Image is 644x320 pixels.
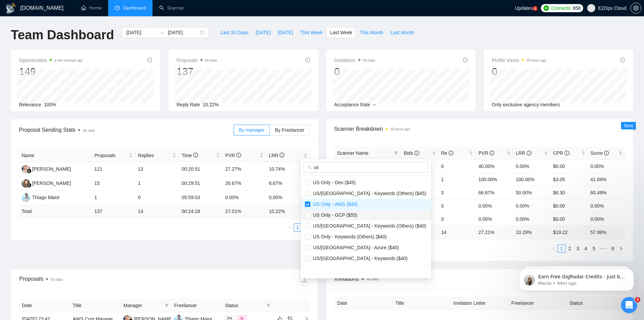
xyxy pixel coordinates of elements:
[92,205,135,218] td: 137
[476,159,513,173] td: 40.00%
[54,59,82,62] time: a few seconds ago
[387,27,418,38] button: Last Month
[492,56,546,64] span: Profile Views
[574,245,581,252] a: 3
[335,297,393,310] th: Date
[513,199,550,212] td: 0.00%
[557,244,566,253] li: 1
[70,299,121,312] th: Title
[565,151,569,155] span: info-circle
[274,27,296,38] button: [DATE]
[558,245,565,252] a: 1
[334,102,371,107] span: Acceptance Rate
[236,153,241,157] span: info-circle
[121,299,171,312] th: Manager
[609,245,617,252] a: 8
[179,176,222,191] td: 00:29:51
[598,244,609,253] li: Next 5 Pages
[299,275,310,285] button: download
[390,127,410,131] time: 20 hours ago
[266,303,270,307] span: filter
[269,153,284,158] span: LRR
[334,65,375,78] div: 0
[19,102,41,107] span: Relevance
[490,151,494,155] span: info-circle
[630,5,641,11] a: setting
[373,102,376,107] span: --
[392,297,451,310] th: Title
[266,205,310,218] td: 10.22 %
[476,173,513,186] td: 100.00%
[123,302,162,309] span: Manager
[296,27,326,38] button: This Week
[588,212,625,226] td: 0.00%
[438,199,476,212] td: 0
[266,176,310,191] td: 6.67%
[305,58,310,62] span: info-circle
[588,226,625,239] td: 57.99 %
[441,150,453,156] span: Re
[604,151,609,155] span: info-circle
[22,166,71,171] a: AJ[PERSON_NAME]
[310,223,426,229] span: US/[GEOGRAPHIC_DATA] - Keywords (Others) ($40)
[515,5,532,11] span: Updates
[300,29,323,36] span: This Week
[135,176,179,191] td: 1
[278,29,293,36] span: [DATE]
[356,27,387,38] button: This Month
[179,205,222,218] td: 00:24:18
[334,56,375,64] span: Invitations
[588,173,625,186] td: 41.69%
[147,58,152,62] span: info-circle
[527,151,531,155] span: info-circle
[513,226,550,239] td: 10.29 %
[551,4,571,12] span: Connects:
[326,27,356,38] button: Last Week
[330,29,352,36] span: Last Week
[256,29,270,36] span: [DATE]
[92,191,135,205] td: 1
[550,159,588,173] td: $0.00
[19,299,70,312] th: Date
[115,5,120,10] span: dashboard
[220,29,248,36] span: Last 30 Days
[280,153,284,157] span: info-circle
[476,226,513,239] td: 27.21 %
[513,212,550,226] td: 0.00%
[222,162,266,176] td: 27.27%
[286,223,294,232] button: left
[533,6,538,11] a: 5
[176,65,217,78] div: 137
[171,299,222,312] th: Freelancer
[176,102,200,107] span: Reply Rate
[591,150,609,156] span: Score
[168,29,198,36] input: End date
[509,254,644,302] iframe: Intercom notifications message
[92,176,135,191] td: 15
[588,159,625,173] td: 0.00%
[163,300,170,311] span: filter
[222,176,266,191] td: 26.67%
[449,151,453,155] span: info-circle
[19,205,92,218] td: Total
[492,102,560,107] span: Only exclusive agency members
[83,129,95,132] span: No data
[573,4,580,12] span: 658
[550,212,588,226] td: $0.00
[19,56,83,64] span: Opportunities
[138,152,171,159] span: Replies
[32,179,71,187] div: [PERSON_NAME]
[451,297,509,310] th: Invitation Letter
[620,58,625,62] span: info-circle
[203,102,219,107] span: 10.22%
[621,297,637,313] iframe: Intercom live chat
[32,165,71,173] div: [PERSON_NAME]
[310,256,408,261] span: US/[GEOGRAPHIC_DATA] - Keywords ($40)
[589,6,594,10] span: user
[534,7,536,10] text: 5
[550,199,588,212] td: $0.00
[22,193,30,202] img: TM
[159,5,184,11] a: searchScanner
[94,152,127,159] span: Proposals
[19,65,83,78] div: 149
